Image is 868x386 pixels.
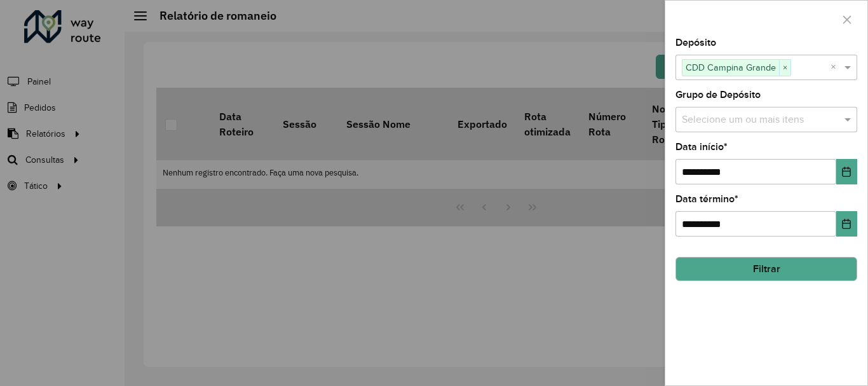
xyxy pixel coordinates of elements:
[831,60,841,75] span: Clear all
[836,211,857,237] button: Choose Date
[675,257,857,281] button: Filtrar
[779,60,790,76] span: ×
[675,139,728,155] label: Data início
[836,159,857,184] button: Choose Date
[675,35,716,50] label: Depósito
[675,191,738,207] label: Data término
[675,87,761,102] label: Grupo de Depósito
[682,60,779,75] span: CDD Campina Grande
